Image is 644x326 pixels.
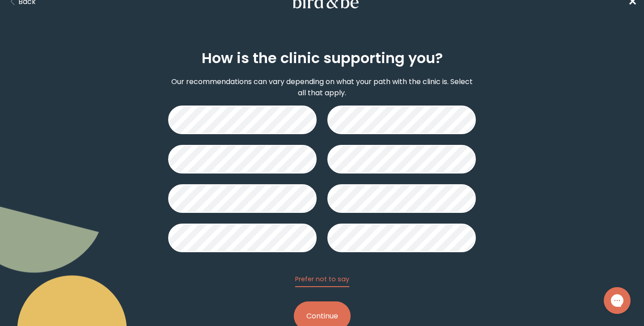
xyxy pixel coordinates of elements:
[202,47,443,69] h2: How is the clinic supporting you?
[599,284,635,317] iframe: Gorgias live chat messenger
[168,76,476,98] p: Our recommendations can vary depending on what your path with the clinic is. Select all that apply.
[295,275,349,287] button: Prefer not to say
